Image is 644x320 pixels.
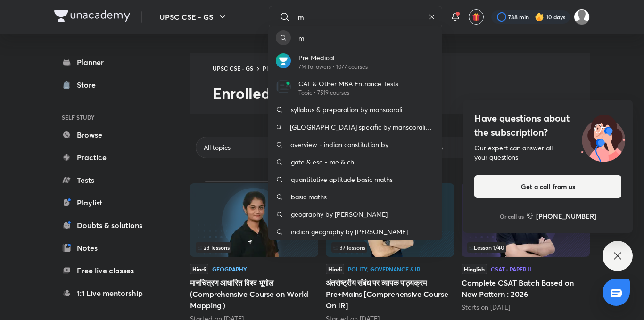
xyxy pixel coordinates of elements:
img: Avatar [276,53,291,68]
a: AvatarPre Medical7M followers • 1077 courses [268,49,442,75]
a: [GEOGRAPHIC_DATA] specific by mansoorali kappungal [268,118,442,136]
p: m [298,33,304,43]
p: CAT & Other MBA Entrance Tests [298,79,398,89]
img: Avatar [276,79,291,94]
a: [PHONE_NUMBER] [527,211,596,221]
p: overview - indian constitution by [PERSON_NAME] [290,139,434,149]
a: geography by [PERSON_NAME] [268,205,442,223]
a: basic maths [268,188,442,205]
p: Topic • 7519 courses [298,89,398,97]
a: m [268,26,442,49]
img: ttu_illustration_new.svg [573,111,633,162]
a: overview - indian constitution by [PERSON_NAME] [268,136,442,153]
button: Get a call from us [474,175,621,198]
a: AvatarCAT & Other MBA Entrance TestsTopic • 7519 courses [268,75,442,101]
p: Pre Medical [298,53,368,63]
p: indian geography by [PERSON_NAME] [291,227,408,237]
a: quantitative aptitude basic maths [268,171,442,188]
h6: [PHONE_NUMBER] [536,211,596,221]
p: [GEOGRAPHIC_DATA] specific by mansoorali kappungal [290,122,434,132]
div: Our expert can answer all your questions [474,143,621,162]
p: syllabus & preparation by mansoorali kappungal [291,105,434,115]
p: Or call us [500,212,524,221]
p: gate & ese - me & ch [291,157,354,167]
a: syllabus & preparation by mansoorali kappungal [268,101,442,118]
p: 7M followers • 1077 courses [298,63,368,71]
p: geography by [PERSON_NAME] [291,209,388,219]
p: quantitative aptitude basic maths [291,174,393,184]
a: gate & ese - me & ch [268,153,442,171]
p: basic maths [291,192,327,202]
h4: Have questions about the subscription? [474,111,621,139]
a: indian geography by [PERSON_NAME] [268,223,442,240]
